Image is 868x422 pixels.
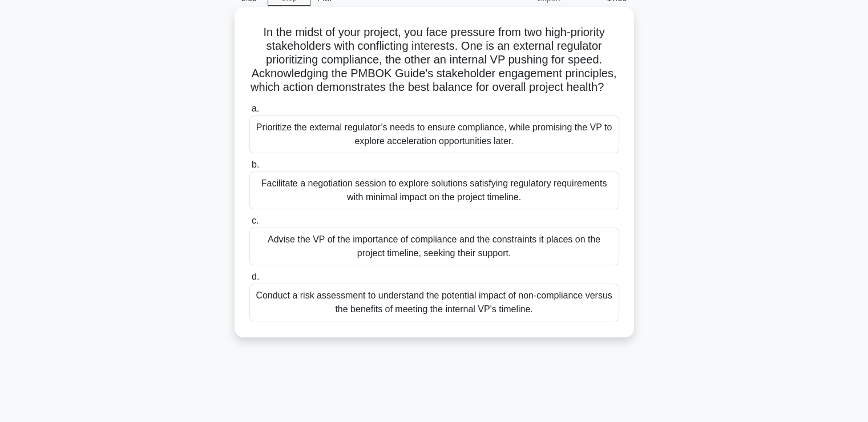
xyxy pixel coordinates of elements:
[248,25,620,95] h5: In the midst of your project, you face pressure from two high-priority stakeholders with conflict...
[252,103,259,113] span: a.
[249,172,619,209] div: Facilitate a negotiation session to explore solutions satisfying regulatory requirements with min...
[249,228,619,265] div: Advise the VP of the importance of compliance and the constraints it places on the project timeli...
[252,216,259,225] span: c.
[249,284,619,321] div: Conduct a risk assessment to understand the potential impact of non-compliance versus the benefit...
[252,160,259,169] span: b.
[252,272,259,281] span: d.
[249,116,619,153] div: Prioritize the external regulator’s needs to ensure compliance, while promising the VP to explore...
